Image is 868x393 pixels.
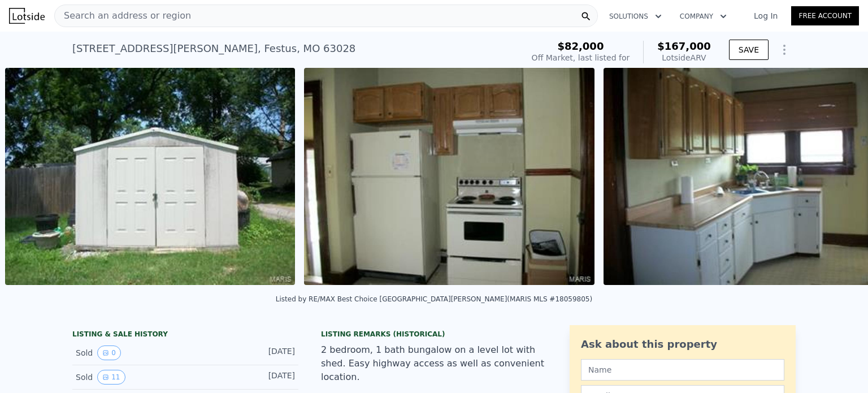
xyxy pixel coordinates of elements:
div: Off Market, last listed for [532,52,630,63]
button: View historical data [97,346,121,360]
button: SAVE [729,40,769,60]
button: Solutions [600,6,671,27]
div: Listing Remarks (Historical) [321,330,547,339]
button: Show Options [773,38,796,61]
div: Listed by RE/MAX Best Choice [GEOGRAPHIC_DATA][PERSON_NAME] (MARIS MLS #18059805) [276,295,592,303]
div: Sold [76,346,176,360]
div: [DATE] [245,370,295,385]
div: Sold [76,370,176,385]
div: Ask about this property [581,336,784,352]
img: Lotside [9,8,45,24]
img: Sale: 136324403 Parcel: 54952127 [5,68,295,285]
img: Sale: 136324403 Parcel: 54952127 [304,68,594,285]
input: Name [581,359,784,381]
span: $167,000 [657,40,711,52]
span: $82,000 [557,40,604,52]
div: Lotside ARV [657,52,711,63]
div: [DATE] [245,346,295,360]
a: Log In [740,10,791,21]
a: Free Account [791,6,859,25]
button: View historical data [97,370,125,385]
div: [STREET_ADDRESS][PERSON_NAME] , Festus , MO 63028 [72,41,355,57]
div: LISTING & SALE HISTORY [72,330,298,341]
button: Company [671,6,736,27]
span: Search an address or region [55,9,191,23]
div: 2 bedroom, 1 bath bungalow on a level lot with shed. Easy highway access as well as convenient lo... [321,343,547,384]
